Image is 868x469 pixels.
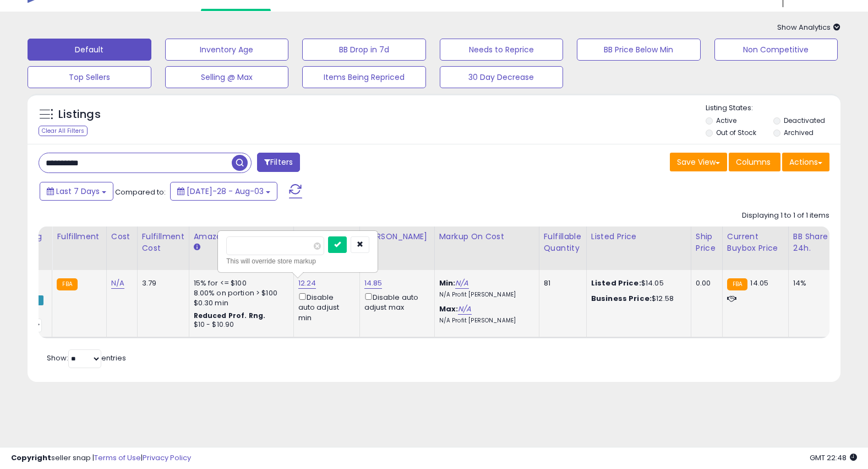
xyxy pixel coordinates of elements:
span: 2025-08-11 22:48 GMT [810,452,857,463]
a: Terms of Use [94,452,141,463]
label: Deactivated [784,116,825,125]
div: Ship Price [696,231,718,254]
div: 8.00% on portion > $100 [194,288,285,298]
div: Markup on Cost [439,231,534,242]
div: This will override store markup [226,256,369,267]
button: BB Price Below Min [577,39,701,61]
span: [DATE]-28 - Aug-03 [187,186,264,197]
button: Columns [729,153,780,171]
div: Disable auto adjust max [364,291,426,312]
span: Compared to: [115,187,166,197]
div: Disable auto adjust min [298,291,351,323]
small: FBA [57,278,77,290]
div: 81 [544,278,578,288]
p: N/A Profit [PERSON_NAME] [439,317,531,325]
div: seller snap | | [11,453,191,463]
div: 3.79 [142,278,181,288]
div: [PERSON_NAME] [364,231,430,242]
small: FBA [727,278,747,290]
div: 14% [793,278,829,288]
div: $0.30 min [194,298,285,308]
b: Max: [439,304,458,314]
div: Displaying 1 to 1 of 1 items [742,211,829,221]
small: Amazon Fees. [194,242,200,252]
div: Repricing [5,231,47,242]
button: Needs to Reprice [440,39,564,61]
div: $10 - $10.90 [194,320,285,330]
div: 15% for <= $100 [194,278,285,288]
b: Reduced Prof. Rng. [194,311,266,320]
button: Filters [257,153,300,172]
div: Clear All Filters [39,126,88,136]
button: BB Drop in 7d [302,39,426,61]
p: N/A Profit [PERSON_NAME] [439,291,531,299]
a: N/A [458,304,471,315]
div: Cost [111,231,133,242]
label: Out of Stock [716,128,756,137]
div: Amazon Fees [194,231,289,242]
b: Listed Price: [591,278,641,288]
h5: Listings [58,107,101,122]
button: Default [28,39,151,61]
div: Fulfillable Quantity [544,231,582,254]
div: Current Buybox Price [727,231,784,254]
button: Selling @ Max [165,66,289,88]
button: Top Sellers [28,66,151,88]
div: Fulfillment Cost [142,231,184,254]
span: Show: entries [47,353,126,363]
div: 0.00 [696,278,714,288]
a: N/A [455,278,468,289]
span: Last 7 Days [56,186,100,197]
span: Columns [736,157,771,168]
button: Inventory Age [165,39,289,61]
button: 30 Day Decrease [440,66,564,88]
th: The percentage added to the cost of goods (COGS) that forms the calculator for Min & Max prices. [434,227,539,270]
div: BB Share 24h. [793,231,833,254]
button: Items Being Repriced [302,66,426,88]
div: $14.05 [591,278,683,288]
div: $12.58 [591,294,683,304]
a: N/A [111,278,124,289]
button: Actions [782,153,829,171]
label: Archived [784,128,814,137]
span: 14.05 [750,278,768,288]
b: Business Price: [591,293,652,304]
a: Privacy Policy [143,452,191,463]
button: Non Competitive [714,39,838,61]
button: Save View [670,153,727,171]
a: 14.85 [364,278,383,289]
p: Listing States: [706,103,840,114]
button: [DATE]-28 - Aug-03 [170,182,277,201]
div: Fulfillment [57,231,101,242]
b: Min: [439,278,456,288]
div: Listed Price [591,231,686,242]
button: Last 7 Days [40,182,113,201]
a: 12.24 [298,278,316,289]
strong: Copyright [11,452,51,463]
span: Show Analytics [777,22,840,33]
label: Active [716,116,736,125]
